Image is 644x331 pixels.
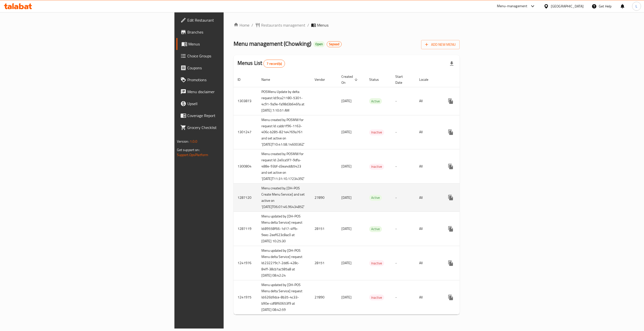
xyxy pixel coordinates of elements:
[257,184,311,212] td: Menu created by [DH-POS Create Menu Service] and set active on '[DATE]T06:07:46.9643485Z'
[188,41,278,47] span: Menus
[369,164,384,169] span: Inactive
[187,17,278,23] span: Edit Restaurant
[257,115,311,149] td: Menu created by POSMW for request Id :cabb1f96-1163-406c-b285-821e4769a761 and set active on '[DA...
[257,246,311,280] td: Menu updated by [DH-POS Menu delta Service] request Id:232279c7-2dd6-428c-84ff-38cb7ac585a8 at [D...
[263,60,285,68] div: Total records count
[313,41,325,47] div: Open
[313,42,325,46] span: Open
[341,260,352,266] span: [DATE]
[415,184,441,212] td: All
[415,115,441,149] td: All
[551,3,584,9] div: [GEOGRAPHIC_DATA]
[176,38,282,50] a: Menus
[415,149,441,184] td: All
[445,161,457,172] button: more
[341,74,359,85] span: Created On
[445,95,457,107] button: more
[238,77,247,83] span: ID
[234,38,311,49] span: Menu management ( Chowking )
[415,87,441,115] td: All
[234,22,460,28] nav: breadcrumb
[327,42,341,46] span: Sapaad
[257,212,311,246] td: Menu updated by [DH-POS Menu delta Service] request Id:89558f66-1d17-4ffb-9eec-2eef623c8ac0 at [D...
[419,77,435,83] span: Locale
[176,14,282,26] a: Edit Restaurant
[176,50,282,62] a: Choice Groups
[176,98,282,110] a: Upsell
[415,246,441,280] td: All
[190,138,198,145] span: 1.0.0
[177,138,189,145] span: Version:
[176,122,282,133] a: Grocery Checklist
[176,74,282,86] a: Promotions
[315,77,331,83] span: Vendor
[234,72,496,315] table: enhanced table
[457,291,469,303] button: Change Status
[421,40,460,49] button: Add New Menu
[395,74,409,85] span: Start Date
[341,194,352,201] span: [DATE]
[176,26,282,38] a: Branches
[187,29,278,35] span: Branches
[369,129,384,135] span: Inactive
[445,126,457,138] button: more
[187,77,278,83] span: Promotions
[311,280,337,315] td: 27890
[369,98,382,104] span: Active
[441,72,496,87] th: Actions
[391,246,415,280] td: -
[391,149,415,184] td: -
[445,223,457,235] button: more
[369,226,382,232] span: Active
[187,53,278,59] span: Choice Groups
[257,280,311,315] td: Menu updated by [DH-POS Menu delta Service] request Id:626b9dce-8b35-4c33-b90e-cdf8f60653f9 at [D...
[341,294,352,300] span: [DATE]
[311,184,337,212] td: 27890
[457,257,469,269] button: Change Status
[391,115,415,149] td: -
[415,280,441,315] td: All
[445,291,457,303] button: more
[176,110,282,122] a: Coverage Report
[317,22,328,28] span: Menus
[457,223,469,235] button: Change Status
[257,149,311,184] td: Menu created by POSMW for request Id :2e0ca5f7-9dfa-488e-93bf-d3ea4ddb5423 and set active on '[DA...
[311,212,337,246] td: 28151
[187,89,278,95] span: Menu disclaimer
[445,192,457,204] button: more
[369,164,384,170] div: Inactive
[415,212,441,246] td: All
[391,184,415,212] td: -
[257,87,311,115] td: POSMenu Update by delta request Id:9ca21180-5301-4c91-9a9e-fa98d3b646fa at [DATE] 7:10:51 AM
[445,257,457,269] button: more
[391,87,415,115] td: -
[311,246,337,280] td: 28151
[391,280,415,315] td: -
[457,95,469,107] button: Change Status
[341,98,352,104] span: [DATE]
[261,77,277,83] span: Name
[391,212,415,246] td: -
[307,22,309,28] li: /
[261,22,305,28] span: Restaurants management
[187,113,278,119] span: Coverage Report
[369,260,384,266] span: Inactive
[341,129,352,135] span: [DATE]
[457,161,469,172] button: Change Status
[187,124,278,130] span: Grocery Checklist
[446,58,458,70] div: Export file
[176,62,282,74] a: Coupons
[497,3,527,9] div: Menu-management
[176,86,282,98] a: Menu disclaimer
[369,77,385,83] span: Status
[238,59,285,68] h2: Menus List
[187,101,278,107] span: Upsell
[425,41,456,48] span: Add New Menu
[369,195,382,201] span: Active
[369,295,384,300] span: Inactive
[457,126,469,138] button: Change Status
